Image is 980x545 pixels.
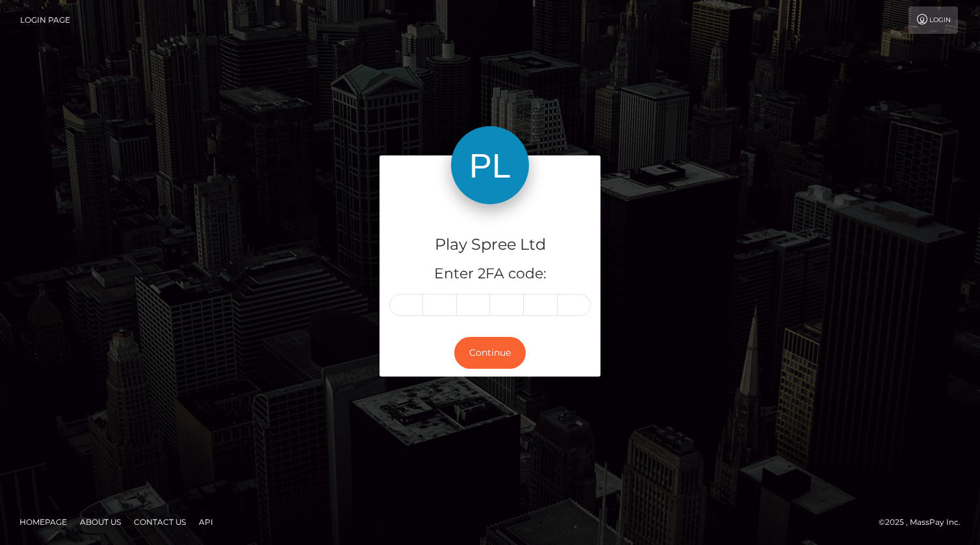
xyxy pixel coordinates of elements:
h4: Play Spree Ltd [389,233,591,256]
a: Login [909,7,958,34]
a: About Us [75,512,126,532]
h5: Enter 2FA code: [389,264,591,284]
div: © 2025 , MassPay Inc. [879,515,970,529]
a: Login Page [20,7,70,34]
a: Homepage [14,512,72,532]
img: Play Spree Ltd [451,126,529,204]
a: Contact Us [129,512,191,532]
a: API [194,512,218,532]
button: Continue [454,337,526,369]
